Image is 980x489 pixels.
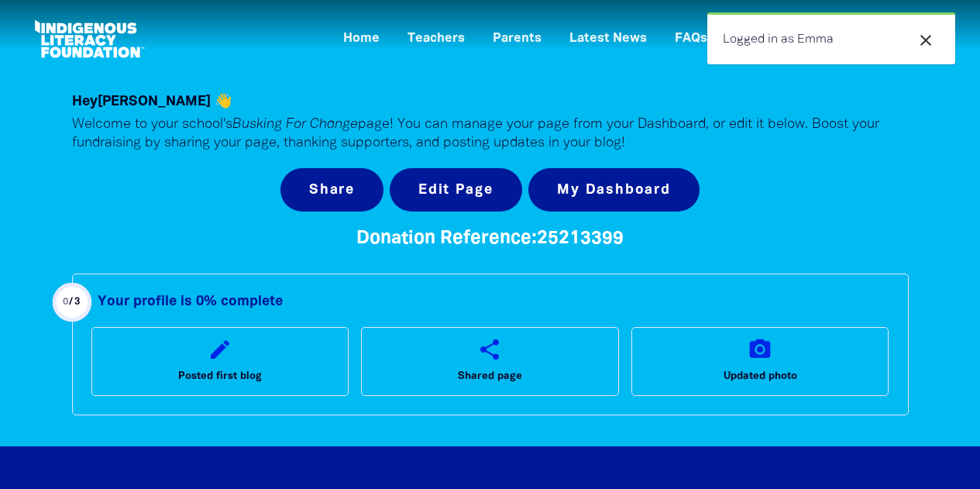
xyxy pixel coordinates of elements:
[63,298,69,306] span: 0
[232,118,358,131] em: Busking For Change
[528,168,700,212] a: My Dashboard
[98,295,283,308] strong: Your profile is 0% complete
[912,30,940,50] button: close
[361,327,619,395] a: shareShared page
[560,26,656,52] a: Latest News
[748,337,772,362] i: camera_alt
[483,26,551,52] a: Parents
[334,26,389,52] a: Home
[458,367,522,386] span: Shared page
[916,31,935,50] i: close
[665,26,717,52] a: FAQs
[178,367,262,386] span: Posted first blog
[356,230,624,247] span: Donation Reference: 25213399
[280,168,383,212] button: Share
[390,168,522,212] button: Edit Page
[72,95,232,108] span: Hey [PERSON_NAME] 👋
[208,337,232,362] i: edit
[477,337,502,362] i: share
[724,367,797,386] span: Updated photo
[72,115,909,153] p: Welcome to your school's page! You can manage your page from your Dashboard, or edit it below. Bo...
[63,293,81,312] div: / 3
[398,26,474,52] a: Teachers
[91,327,349,395] a: editPosted first blog
[631,327,889,395] a: camera_altUpdated photo
[707,12,955,64] div: Logged in as Emma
